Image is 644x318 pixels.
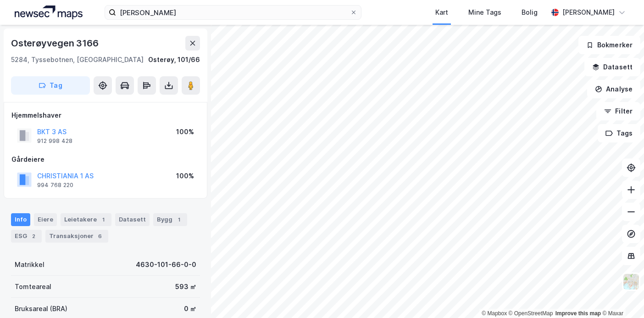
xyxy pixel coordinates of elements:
div: Bruksareal (BRA) [15,303,67,314]
img: Z [622,273,640,290]
div: Kart [435,7,448,18]
div: ESG [11,230,42,243]
div: Bolig [522,7,538,18]
button: Tag [11,76,90,95]
div: Eiere [34,213,57,226]
button: Analyse [587,80,640,98]
input: Søk på adresse, matrikkel, gårdeiere, leietakere eller personer [116,6,350,19]
div: [PERSON_NAME] [562,7,615,18]
div: 2 [29,232,38,241]
iframe: Chat Widget [598,274,644,318]
a: Mapbox [482,310,507,317]
div: Osterøy, 101/66 [148,54,200,65]
div: Bygg [153,213,187,226]
button: Tags [598,124,640,142]
a: OpenStreetMap [509,310,553,317]
div: Leietakere [61,213,111,226]
div: 1 [174,215,183,224]
div: 994 768 220 [37,182,73,189]
div: 6 [95,232,105,241]
a: Improve this map [555,310,601,317]
button: Datasett [584,58,640,76]
div: Osterøyvegen 3166 [11,36,100,51]
div: 0 ㎡ [184,303,196,314]
div: Info [11,213,30,226]
div: 100% [176,126,194,137]
div: Tomteareal [15,281,51,292]
div: Gårdeiere [11,154,200,165]
div: 1 [99,215,108,224]
button: Bokmerker [578,36,640,54]
div: Matrikkel [15,259,44,270]
div: 5284, Tyssebotnen, [GEOGRAPHIC_DATA] [11,54,144,65]
div: Mine Tags [468,7,501,18]
img: logo.a4113a55bc3d86da70a041830d287a7e.svg [15,6,83,19]
div: 912 998 428 [37,137,72,145]
div: 4630-101-66-0-0 [136,259,196,270]
div: 100% [176,170,194,182]
div: Kontrollprogram for chat [598,274,644,318]
div: 593 ㎡ [175,281,196,292]
div: Transaksjoner [45,230,108,243]
button: Filter [596,102,640,120]
div: Datasett [115,213,150,226]
div: Hjemmelshaver [11,110,200,121]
